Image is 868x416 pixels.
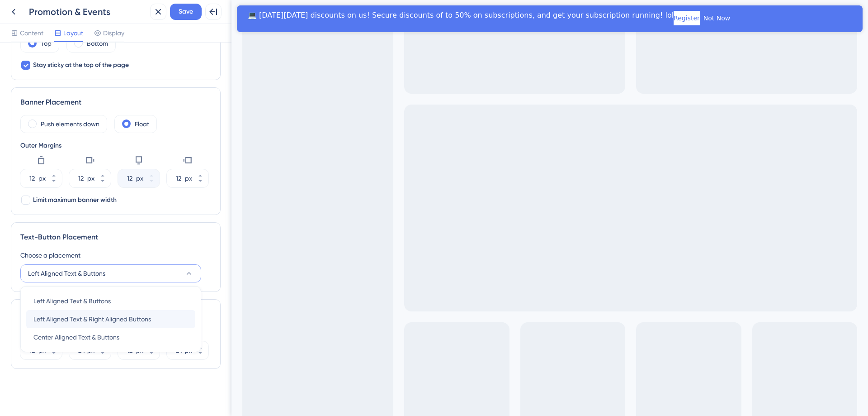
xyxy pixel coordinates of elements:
[33,296,111,306] span: Left Aligned Text & Buttons
[78,173,85,184] input: px
[41,38,52,49] label: Top
[87,38,108,49] label: Bottom
[94,350,111,359] button: px
[5,5,631,32] iframe: UserGuiding Banner
[46,350,62,359] button: px
[33,314,151,325] span: Left Aligned Text & Right Aligned Buttons
[11,5,437,14] span: 💻 [DATE][DATE] discounts on us! Secure discounts of to 50% on subscriptions, and get your subscri...
[143,350,160,359] button: px
[29,5,146,18] div: Promotion & Events
[20,232,211,243] div: Text-Button Placement
[135,119,149,129] label: Float
[185,173,192,184] div: px
[176,173,183,184] input: px
[33,195,117,206] span: Limit maximum banner width
[20,264,201,282] button: Left Aligned Text & Buttons
[136,173,143,184] div: px
[170,4,202,20] button: Save
[94,178,111,187] button: px
[179,6,193,17] span: Save
[26,292,195,310] button: Left Aligned Text & Buttons
[33,332,119,343] span: Center Aligned Text & Buttons
[87,173,94,184] div: px
[29,173,37,184] input: px
[20,250,211,261] div: Choose a placement
[192,178,208,187] button: px
[127,173,134,184] input: px
[143,169,160,178] button: px
[38,173,46,184] div: px
[20,28,43,38] span: Content
[437,5,463,20] button: Register
[20,140,211,151] div: Outer Margins
[192,169,208,178] button: px
[143,178,160,187] button: px
[41,119,99,129] label: Push elements down
[103,28,124,38] span: Display
[467,5,493,20] button: Not Now
[192,350,208,359] button: px
[46,169,62,178] button: px
[26,310,195,328] button: Left Aligned Text & Right Aligned Buttons
[33,60,129,71] span: Stay sticky at the top of the page
[63,28,83,38] span: Layout
[28,268,105,279] span: Left Aligned Text & Buttons
[20,97,211,108] div: Banner Placement
[94,169,111,178] button: px
[26,328,195,346] button: Center Aligned Text & Buttons
[46,178,62,187] button: px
